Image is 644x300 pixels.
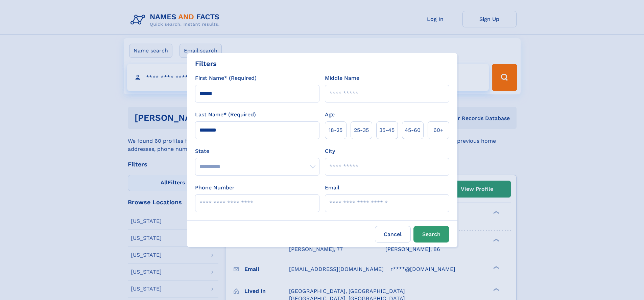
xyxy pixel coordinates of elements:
label: City [325,147,335,155]
label: Phone Number [195,184,235,192]
label: State [195,147,319,155]
label: Age [325,111,335,119]
span: 25‑35 [354,126,369,134]
span: 45‑60 [405,126,421,134]
button: Search [413,226,449,243]
label: First Name* (Required) [195,74,257,82]
span: 18‑25 [329,126,342,134]
label: Middle Name [325,74,359,82]
label: Cancel [375,226,411,243]
span: 60+ [433,126,444,134]
div: Filters [195,59,217,69]
span: 35‑45 [379,126,395,134]
label: Last Name* (Required) [195,111,256,119]
label: Email [325,184,339,192]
